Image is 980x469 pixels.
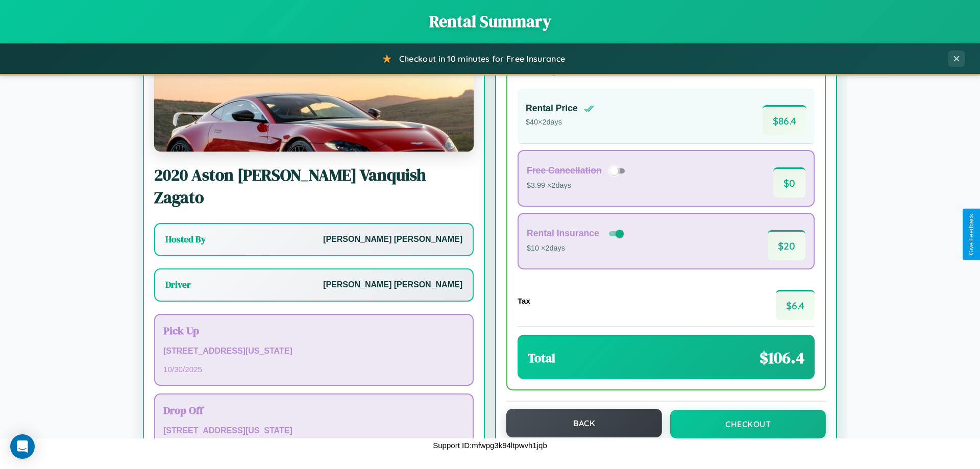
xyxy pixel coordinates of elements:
[768,230,805,260] span: $ 20
[10,10,970,33] h1: Rental Summary
[323,232,462,247] p: [PERSON_NAME] [PERSON_NAME]
[527,179,628,192] p: $3.99 × 2 days
[670,410,826,438] button: Checkout
[154,164,474,209] h2: 2020 Aston [PERSON_NAME] Vanquish Zagato
[163,424,464,438] p: [STREET_ADDRESS][US_STATE]
[526,103,578,114] h4: Rental Price
[527,228,599,239] h4: Rental Insurance
[527,165,602,176] h4: Free Cancellation
[506,409,662,437] button: Back
[154,50,474,152] img: Aston Martin Vanquish Zagato
[526,116,594,129] p: $ 40 × 2 days
[163,403,464,417] h3: Drop Off
[165,279,191,291] h3: Driver
[10,434,35,459] div: Open Intercom Messenger
[528,350,555,366] h3: Total
[163,344,464,359] p: [STREET_ADDRESS][US_STATE]
[163,362,464,376] p: 10 / 30 / 2025
[323,278,462,292] p: [PERSON_NAME] [PERSON_NAME]
[527,242,626,255] p: $10 × 2 days
[165,233,206,245] h3: Hosted By
[433,438,547,452] p: Support ID: mfwpg3k94ltpwvh1jqb
[399,54,565,64] span: Checkout in 10 minutes for Free Insurance
[776,290,815,320] span: $ 6.4
[773,167,805,198] span: $ 0
[759,347,804,369] span: $ 106.4
[968,214,975,255] div: Give Feedback
[763,105,806,135] span: $ 86.4
[163,323,464,338] h3: Pick Up
[518,297,530,305] h4: Tax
